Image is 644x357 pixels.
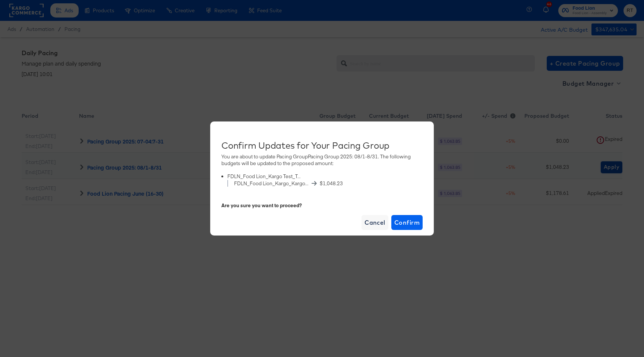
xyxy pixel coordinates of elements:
[227,173,302,180] div: FDLN_Food Lion_Kargo Test_Traffic_Brand Initiative_March_3.1.25-3.31.25
[234,180,309,187] span: FDLN_Food Lion_Kargo_Kargo Test Budgeting_Traffic_Incremental_March_3.1.25_3.31.25
[364,217,385,228] span: Cancel
[391,215,423,230] button: Confirm
[221,140,423,151] div: Confirm Updates for Your Pacing Group
[394,217,420,228] span: Confirm
[362,215,388,230] button: Cancel
[221,153,423,193] div: You are about to update Pacing Group Pacing Group 2025: 08/1-8/31 . The following budgets will be...
[221,202,423,209] div: Are you sure you want to proceed?
[320,180,343,187] span: $ 1,048.23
